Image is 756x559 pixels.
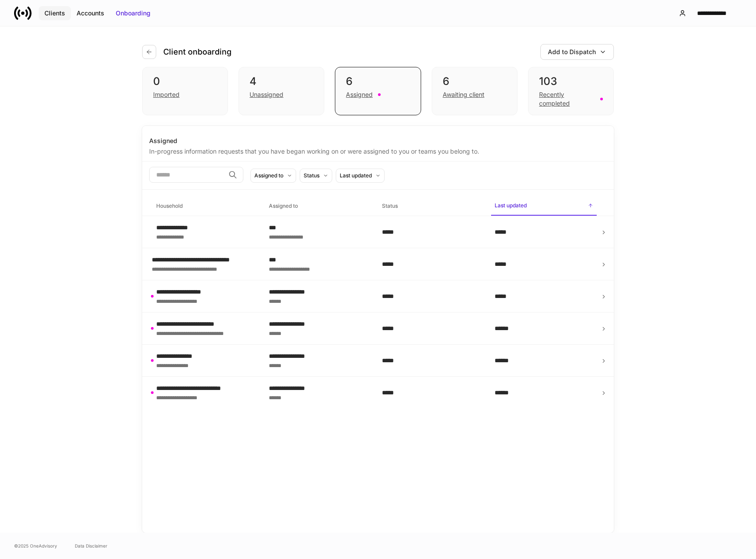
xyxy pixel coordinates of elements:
[153,74,217,88] div: 0
[14,542,57,549] span: © 2025 OneAdvisory
[110,6,156,20] button: Onboarding
[495,201,527,210] h6: Last updated
[539,90,595,108] div: Recently completed
[336,169,385,183] button: Last updated
[116,9,150,18] div: Onboarding
[250,169,296,183] button: Assigned to
[254,171,283,180] div: Assigned to
[250,90,283,99] div: Unassigned
[239,67,324,115] div: 4Unassigned
[378,197,484,215] span: Status
[335,67,421,115] div: 6Assigned
[528,67,614,115] div: 103Recently completed
[346,74,410,88] div: 6
[149,145,607,156] div: In-progress information requests that you have began working on or were assigned to you or teams ...
[548,48,596,56] div: Add to Dispatch
[300,169,332,183] button: Status
[153,90,180,99] div: Imported
[540,44,614,60] button: Add to Dispatch
[340,171,372,180] div: Last updated
[75,542,107,549] a: Data Disclaimer
[163,47,231,57] h4: Client onboarding
[149,136,607,145] div: Assigned
[269,202,298,210] h6: Assigned to
[265,197,371,215] span: Assigned to
[432,67,517,115] div: 6Awaiting client
[71,6,110,20] button: Accounts
[39,6,71,20] button: Clients
[156,202,183,210] h6: Household
[250,74,313,88] div: 4
[142,67,228,115] div: 0Imported
[443,74,506,88] div: 6
[44,9,65,18] div: Clients
[382,202,398,210] h6: Status
[491,197,597,216] span: Last updated
[346,90,373,99] div: Assigned
[539,74,603,88] div: 103
[304,171,319,180] div: Status
[443,90,484,99] div: Awaiting client
[77,9,104,18] div: Accounts
[153,197,258,215] span: Household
